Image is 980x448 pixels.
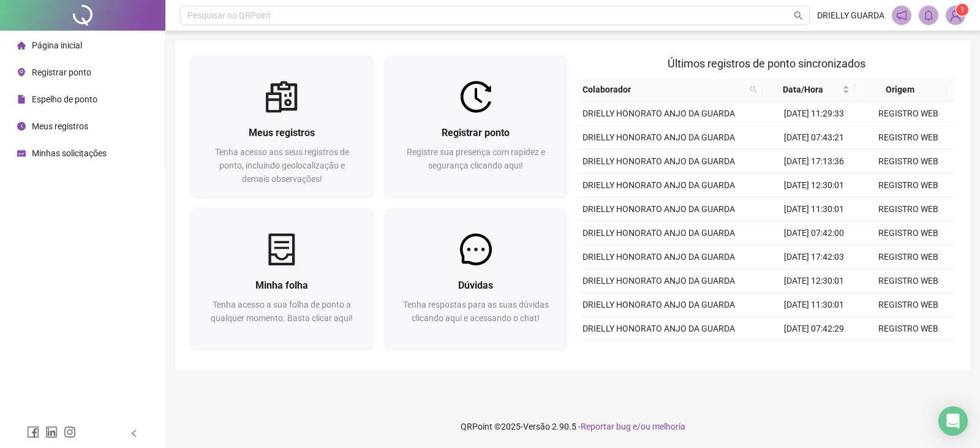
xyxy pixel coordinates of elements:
td: REGISTRO WEB [861,269,956,293]
td: [DATE] 11:30:01 [767,197,861,221]
span: DRIELLY HONORATO ANJO DA GUARDA [582,228,735,238]
span: DRIELLY HONORATO ANJO DA GUARDA [582,300,735,309]
span: home [17,41,26,50]
td: [DATE] 17:25:07 [767,341,861,365]
td: [DATE] 07:42:00 [767,221,861,245]
span: DRIELLY HONORATO ANJO DA GUARDA [582,156,735,166]
a: Registrar pontoRegistre sua presença com rapidez e segurança clicando aqui! [384,55,568,198]
span: DRIELLY HONORATO ANJO DA GUARDA [582,324,735,333]
td: REGISTRO WEB [861,150,956,173]
span: environment [17,68,26,77]
span: Últimos registros de ponto sincronizados [668,57,865,70]
span: Colaborador [582,83,745,96]
span: search [794,11,803,20]
span: DRIELLY HONORATO ANJO DA GUARDA [582,180,735,190]
td: REGISTRO WEB [861,126,956,150]
span: Reportar bug e/ou melhoria [581,422,685,431]
span: DRIELLY HONORATO ANJO DA GUARDA [582,252,735,262]
span: facebook [27,426,39,438]
td: [DATE] 07:42:29 [767,317,861,341]
td: [DATE] 12:30:01 [767,173,861,197]
div: Open Intercom Messenger [938,406,968,436]
span: Tenha respostas para as suas dúvidas clicando aqui e acessando o chat! [403,300,549,323]
td: [DATE] 12:30:01 [767,269,861,293]
td: REGISTRO WEB [861,245,956,269]
td: [DATE] 17:13:36 [767,150,861,173]
span: DRIELLY HONORATO ANJO DA GUARDA [582,132,735,142]
td: REGISTRO WEB [861,293,956,317]
footer: QRPoint © 2025 - 2.90.5 - [165,405,980,448]
span: Registrar ponto [442,127,510,139]
img: 94192 [946,6,965,25]
td: REGISTRO WEB [861,197,956,221]
a: Minha folhaTenha acesso a sua folha de ponto a qualquer momento. Basta clicar aqui! [190,208,374,351]
span: Registrar ponto [32,67,91,77]
span: Versão [523,422,550,431]
span: notification [896,10,907,21]
span: Tenha acesso a sua folha de ponto a qualquer momento. Basta clicar aqui! [211,300,353,323]
span: file [17,95,26,104]
span: Minha folha [255,279,308,291]
span: left [130,429,138,438]
a: DúvidasTenha respostas para as suas dúvidas clicando aqui e acessando o chat! [384,208,568,351]
span: search [750,86,757,93]
span: instagram [64,426,76,438]
span: DRIELLY GUARDA [817,9,884,22]
span: Meus registros [249,127,315,139]
span: DRIELLY HONORATO ANJO DA GUARDA [582,108,735,118]
td: REGISTRO WEB [861,317,956,341]
span: Dúvidas [458,279,493,291]
span: Data/Hora [767,83,840,96]
th: Data/Hora [762,78,854,102]
sup: Atualize o seu contato no menu Meus Dados [956,4,968,16]
span: Meus registros [32,121,88,131]
span: Tenha acesso aos seus registros de ponto, incluindo geolocalização e demais observações! [215,147,349,184]
span: search [747,80,759,99]
td: [DATE] 11:30:01 [767,293,861,317]
span: 1 [960,6,965,14]
td: REGISTRO WEB [861,341,956,365]
span: Espelho de ponto [32,94,97,104]
a: Meus registrosTenha acesso aos seus registros de ponto, incluindo geolocalização e demais observa... [190,55,374,198]
span: bell [923,10,934,21]
td: [DATE] 17:42:03 [767,245,861,269]
span: clock-circle [17,122,26,131]
span: DRIELLY HONORATO ANJO DA GUARDA [582,276,735,286]
span: Página inicial [32,40,82,50]
td: [DATE] 07:43:21 [767,126,861,150]
span: schedule [17,149,26,158]
span: Registre sua presença com rapidez e segurança clicando aqui! [407,147,545,170]
th: Origem [854,78,947,102]
span: DRIELLY HONORATO ANJO DA GUARDA [582,204,735,214]
span: Minhas solicitações [32,148,107,158]
td: REGISTRO WEB [861,221,956,245]
td: REGISTRO WEB [861,173,956,197]
td: REGISTRO WEB [861,102,956,126]
span: linkedin [45,426,58,438]
td: [DATE] 11:29:33 [767,102,861,126]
